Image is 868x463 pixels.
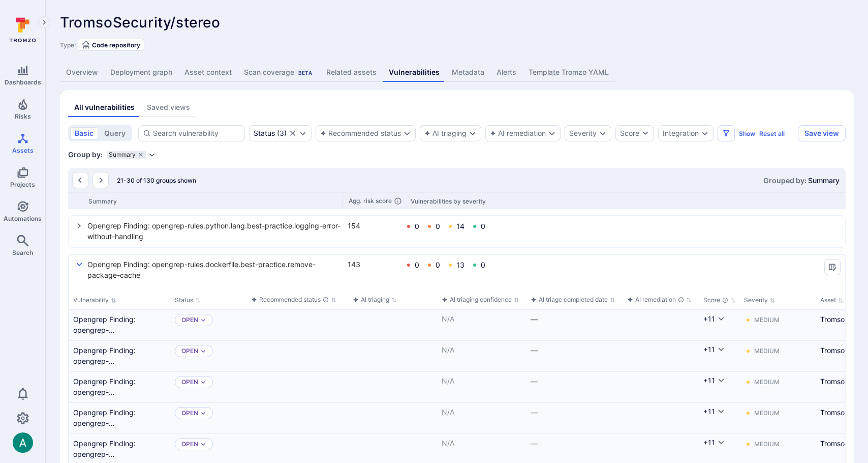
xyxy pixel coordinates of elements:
[247,403,349,433] div: Cell for aiCtx.triageStatus
[703,345,725,355] button: +11
[69,403,171,433] div: Cell for Vulnerability
[623,341,699,371] div: Cell for aiCtx.remediationStatus
[251,295,329,305] div: Recommended status
[759,130,785,137] button: Reset all
[175,296,201,304] button: Sort by Status
[599,129,607,137] button: Expand dropdown
[60,63,854,82] div: Asset tabs
[383,63,446,82] a: Vulnerabilities
[200,317,206,323] button: Expand dropdown
[73,345,167,366] a: Opengrep Finding: opengrep-rules.dockerfile.best-practice.remove-package-cache
[615,125,654,141] button: Score
[415,261,419,269] div: 0
[13,432,33,453] img: ACg8ocLSa5mPYBaXNx3eFu_EmspyJX0laNWN7cXOFirfQ7srZveEpg=s96-c
[72,172,88,188] button: Go to the previous page
[178,63,238,82] a: Asset context
[100,127,130,139] button: query
[60,14,221,31] span: TromsoSecurity/stereo
[200,348,206,354] button: Expand dropdown
[181,378,198,386] button: Open
[531,345,619,356] div: —
[181,347,198,355] p: Open
[92,41,140,49] span: Code repository
[740,341,816,371] div: Cell for Severity
[60,41,76,49] span: Type:
[436,261,440,269] div: 0
[74,102,135,112] div: All vulnerabilities
[88,197,343,205] div: Summary
[620,128,639,138] div: Score
[69,255,845,285] div: Opengrep Finding: opengrep-rules.dockerfile.best-practice.remove-package-cache14300130
[349,197,405,205] div: risk score
[415,222,419,230] div: 0
[15,112,31,120] span: Risks
[349,403,438,433] div: Cell for aiCtx
[531,314,619,325] div: —
[456,222,464,230] div: 14
[531,376,619,387] div: —
[548,129,556,137] button: Expand dropdown
[403,129,411,137] button: Expand dropdown
[69,310,171,340] div: Cell for Vulnerability
[531,296,615,304] button: Sort by function(){return k.createElement(pN.A,{direction:"row",alignItems:"center",gap:4},k.crea...
[12,147,34,154] span: Assets
[442,345,522,355] p: N/A
[531,295,608,305] div: AI triage completed date
[353,295,389,305] div: AI triaging
[200,441,206,447] button: Expand dropdown
[254,129,275,137] div: Status
[703,314,725,324] button: +11
[740,372,816,402] div: Cell for Severity
[739,130,755,137] button: Show
[251,296,336,304] button: Sort by function(){return k.createElement(pN.A,{direction:"row",alignItems:"center",gap:4},k.crea...
[456,261,464,269] div: 13
[442,376,522,386] p: N/A
[446,63,490,82] a: Metadata
[12,249,33,256] span: Search
[171,372,247,402] div: Cell for Status
[181,440,198,448] button: Open
[69,341,171,371] div: Cell for Vulnerability
[481,222,485,230] div: 0
[481,261,485,269] div: 0
[526,372,623,402] div: Cell for aiCtx.triageFinishedAt
[181,316,198,324] button: Open
[69,372,171,402] div: Cell for Vulnerability
[148,151,156,159] button: Expand dropdown
[744,296,776,304] button: Sort by Severity
[254,129,287,137] button: Status(3)
[254,129,287,137] div: ( 3 )
[703,344,715,355] div: +11
[703,438,725,448] button: +11
[320,63,383,82] a: Related assets
[754,440,780,448] div: Medium
[171,403,247,433] div: Cell for Status
[69,216,845,247] div: Opengrep Finding: opengrep-rules.python.lang.best-practice.logging-error-without-handling15400140
[699,310,740,340] div: Cell for Score
[349,197,361,205] abbr: Aggregated
[623,372,699,402] div: Cell for aiCtx.remediationStatus
[153,128,240,138] input: Search vulnerability
[92,172,109,188] button: Go to the next page
[754,316,780,324] div: Medium
[703,407,725,417] button: +11
[68,98,846,117] div: assets tabs
[438,403,526,433] div: Cell for aiCtx.confidenceScore
[763,176,808,185] span: Grouped by:
[442,438,522,448] p: N/A
[699,341,740,371] div: Cell for Score
[247,372,349,402] div: Cell for aiCtx.triageStatus
[348,259,398,270] div: 143
[531,438,619,449] div: —
[526,403,623,433] div: Cell for aiCtx.triageFinishedAt
[722,297,728,303] div: The vulnerability score is based on the parameters defined in the settings
[623,310,699,340] div: Cell for aiCtx.remediationStatus
[442,295,512,305] div: AI triaging confidence
[718,125,735,141] button: Filters
[353,296,397,304] button: Sort by function(){return k.createElement(pN.A,{direction:"row",alignItems:"center",gap:4},k.crea...
[171,341,247,371] div: Cell for Status
[181,409,198,417] button: Open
